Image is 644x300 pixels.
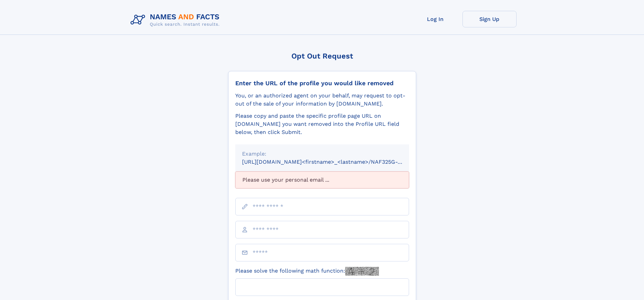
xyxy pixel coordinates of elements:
label: Please solve the following math function: [235,267,379,276]
div: Enter the URL of the profile you would like removed [235,79,409,87]
small: [URL][DOMAIN_NAME]<firstname>_<lastname>/NAF325G-xxxxxxxx [242,159,422,165]
div: Opt Out Request [228,52,416,60]
a: Sign Up [462,11,517,27]
div: Example: [242,150,402,158]
div: You, or an authorized agent on your behalf, may request to opt-out of the sale of your informatio... [235,92,409,108]
img: Logo Names and Facts [128,11,225,29]
div: Please use your personal email ... [235,171,409,188]
a: Log In [408,11,462,27]
div: Please copy and paste the specific profile page URL on [DOMAIN_NAME] you want removed into the Pr... [235,112,409,136]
